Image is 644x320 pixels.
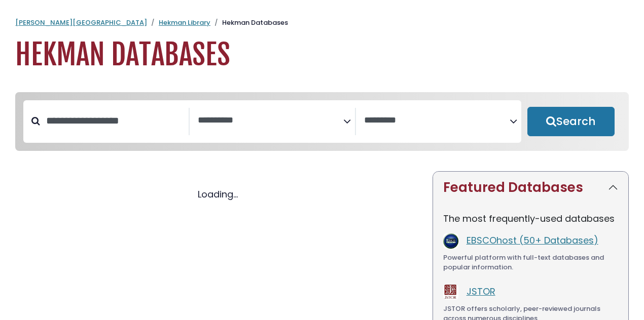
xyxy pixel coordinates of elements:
[364,115,510,126] textarea: Search
[467,285,495,298] a: JSTOR
[527,107,615,136] button: Submit for Search Results
[443,253,618,272] div: Powerful platform with full-text databases and popular information.
[15,18,147,27] a: [PERSON_NAME][GEOGRAPHIC_DATA]
[15,92,629,151] nav: Search filters
[15,38,629,72] h1: Hekman Databases
[159,18,210,27] a: Hekman Library
[467,234,598,247] a: EBSCOhost (50+ Databases)
[210,18,288,28] li: Hekman Databases
[15,18,629,28] nav: breadcrumb
[40,112,189,129] input: Search database by title or keyword
[433,172,628,204] button: Featured Databases
[443,212,618,225] p: The most frequently-used databases
[198,115,343,126] textarea: Search
[15,187,420,201] div: Loading...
